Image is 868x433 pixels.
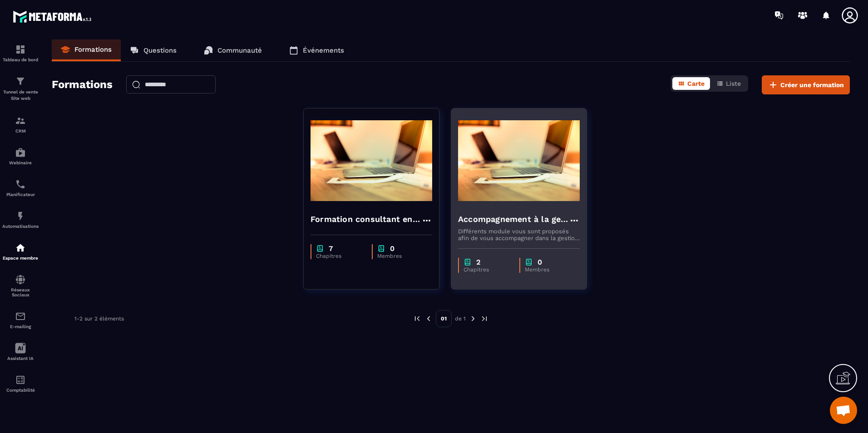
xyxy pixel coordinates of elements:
[2,267,39,304] a: social-networksocial-networkRéseaux Sociaux
[2,69,39,108] a: formationformationTunnel de vente Site web
[316,244,324,253] img: chapter
[390,244,395,253] p: 0
[2,287,39,297] p: Réseaux Sociaux
[413,315,421,323] img: prev
[2,356,39,361] p: Assistant IA
[15,211,26,221] img: automations
[303,46,344,54] p: Événements
[15,76,26,87] img: formation
[2,368,39,399] a: accountantaccountantComptabilité
[711,77,746,90] button: Liste
[2,388,39,393] p: Comptabilité
[458,115,580,206] img: formation-background
[2,336,39,368] a: Assistant IA
[458,213,569,226] h4: Accompagnement à la gestion d'entreprise
[2,128,39,133] p: CRM
[455,315,466,322] p: de 1
[2,108,39,140] a: formationformationCRM
[2,304,39,336] a: emailemailE-mailing
[15,374,26,385] img: accountant
[52,39,121,61] a: Formations
[780,80,844,89] span: Créer une formation
[2,256,39,261] p: Espace membre
[2,324,39,329] p: E-mailing
[2,224,39,229] p: Automatisations
[476,258,480,266] p: 2
[74,315,124,322] p: 1-2 sur 2 éléments
[458,228,580,241] p: Différents module vous sont proposés afin de vous accompagner dans la gestion de votre entreprise...
[15,311,26,322] img: email
[424,315,433,323] img: prev
[2,57,39,62] p: Tableau de bord
[2,37,39,69] a: formationformationTableau de bord
[2,236,39,267] a: automationsautomationsEspace membre
[311,115,432,206] img: formation-background
[672,77,710,90] button: Carte
[830,397,857,424] div: Ouvrir le chat
[464,266,510,273] p: Chapitres
[525,258,533,266] img: chapter
[143,46,177,54] p: Questions
[121,39,186,61] a: Questions
[15,44,26,55] img: formation
[311,213,421,226] h4: Formation consultant en bilan de compétences
[316,253,363,259] p: Chapitres
[280,39,353,61] a: Événements
[451,108,598,301] a: formation-backgroundAccompagnement à la gestion d'entrepriseDifférents module vous sont proposés ...
[525,266,571,273] p: Membres
[15,115,26,126] img: formation
[15,147,26,158] img: automations
[15,179,26,190] img: scheduler
[2,192,39,197] p: Planificateur
[2,204,39,236] a: automationsautomationsAutomatisations
[538,258,542,266] p: 0
[15,274,26,285] img: social-network
[469,315,477,323] img: next
[2,140,39,172] a: automationsautomationsWebinaire
[726,80,741,87] span: Liste
[480,315,488,323] img: next
[329,244,333,253] p: 7
[217,46,262,54] p: Communauté
[195,39,271,61] a: Communauté
[74,45,112,54] p: Formations
[2,160,39,165] p: Webinaire
[377,244,385,253] img: chapter
[13,8,94,25] img: logo
[436,310,452,327] p: 01
[52,75,113,94] h2: Formations
[762,75,850,94] button: Créer une formation
[2,172,39,204] a: schedulerschedulerPlanificateur
[377,253,423,259] p: Membres
[2,89,39,102] p: Tunnel de vente Site web
[303,108,451,301] a: formation-backgroundFormation consultant en bilan de compétenceschapter7Chapitreschapter0Membres
[464,258,472,266] img: chapter
[15,242,26,253] img: automations
[687,80,705,87] span: Carte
